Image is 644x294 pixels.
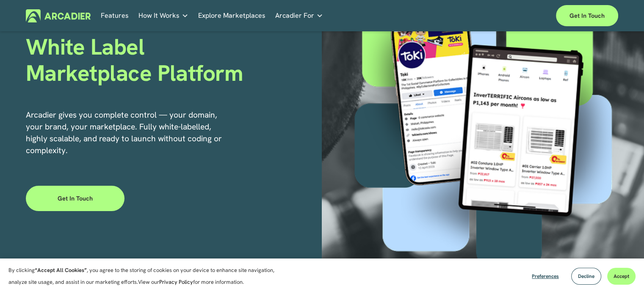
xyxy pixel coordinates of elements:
[26,32,243,88] span: White Label Marketplace Platform
[138,9,188,22] a: folder dropdown
[578,273,594,280] span: Decline
[525,268,565,285] button: Preferences
[26,7,322,86] h1: Launch Your Own
[138,10,180,22] span: How It Works
[571,268,601,285] button: Decline
[556,5,618,26] a: Get in touch
[101,9,129,22] a: Features
[26,9,91,22] img: Arcadier
[26,109,223,157] p: Arcadier gives you complete control — your domain, your brand, your marketplace. Fully white-labe...
[532,273,559,280] span: Preferences
[8,264,284,288] p: By clicking , you agree to the storing of cookies on your device to enhance site navigation, anal...
[275,10,314,22] span: Arcadier For
[159,278,193,286] a: Privacy Policy
[275,9,323,22] a: folder dropdown
[198,9,265,22] a: Explore Marketplaces
[35,267,87,274] strong: “Accept All Cookies”
[26,186,124,211] a: Get in touch
[602,253,644,294] iframe: Chat Widget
